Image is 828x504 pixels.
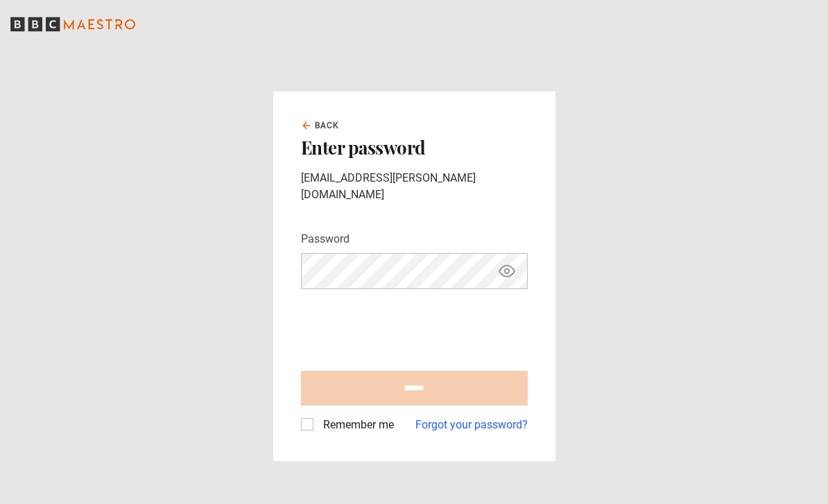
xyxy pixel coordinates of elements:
iframe: reCAPTCHA [301,300,512,354]
a: Back [301,119,340,132]
label: Password [301,231,350,247]
label: Remember me [318,417,394,433]
a: Forgot your password? [415,417,528,433]
h2: Enter password [301,137,528,158]
p: [EMAIL_ADDRESS][PERSON_NAME][DOMAIN_NAME] [301,170,528,203]
span: Back [315,119,340,132]
button: Show password [495,259,519,284]
svg: BBC Maestro [10,14,135,35]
